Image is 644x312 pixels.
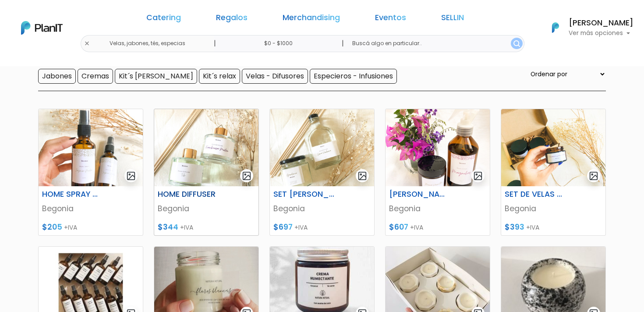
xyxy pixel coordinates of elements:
[154,109,258,186] img: thumb_CA12435B-C373-49FE-89F3-CD9C6BEED492.JPG
[38,69,76,84] input: Jabones
[546,18,565,37] img: PlanIt Logo
[158,203,255,214] p: Begonia
[513,40,520,47] img: search_button-432b6d5273f82d61273b3651a40e1bd1b912527efae98b1b7a1b2c0702e16a8d.svg
[283,14,340,25] a: Merchandising
[389,222,408,232] span: $607
[389,203,486,214] p: Begonia
[64,223,77,232] span: +IVA
[269,109,375,236] a: gallery-light SET [PERSON_NAME] + DIFFUSER Begonia $697 +IVA
[45,8,126,25] div: ¿Necesitás ayuda?
[214,38,216,49] p: |
[42,203,139,214] p: Begonia
[216,14,248,25] a: Regalos
[505,222,524,232] span: $393
[242,171,252,181] img: gallery-light
[357,171,368,181] img: gallery-light
[375,14,406,25] a: Eventos
[84,41,90,46] img: close-6986928ebcb1d6c9903e3b54e860dbc4d054630f23adef3a32610726dff6a82b.svg
[526,223,539,232] span: +IVA
[273,203,371,214] p: Begonia
[180,223,193,232] span: +IVA
[199,69,240,84] input: Kit´s relax
[78,69,113,84] input: Cremas
[569,19,633,27] h6: [PERSON_NAME]
[146,14,181,25] a: Catering
[273,222,293,232] span: $697
[441,14,464,25] a: SELLIN
[38,109,143,236] a: gallery-light HOME SPRAY MINI Begonia $205 +IVA
[501,109,606,236] a: gallery-light SET DE VELAS 3 DESEOS Begonia $393 +IVA
[310,69,397,84] input: Especieros - Infusiones
[345,35,524,52] input: Buscá algo en particular..
[21,21,63,35] img: PlanIt Logo
[342,38,344,49] p: |
[39,109,143,186] img: thumb_IMG-3784.JPG
[386,109,490,186] img: thumb_IMG-0507.JPG
[501,109,605,186] img: thumb_IMG-3409-jpg.JPG
[499,190,571,199] h6: SET DE VELAS 3 DESEOS
[42,222,62,232] span: $205
[541,16,633,39] button: PlanIt Logo [PERSON_NAME] Ver más opciones
[589,171,599,181] img: gallery-light
[473,171,483,181] img: gallery-light
[294,223,308,232] span: +IVA
[270,109,374,186] img: thumb_IMG-1290.JPG
[268,190,340,199] h6: SET [PERSON_NAME] + DIFFUSER
[158,222,178,232] span: $344
[410,223,423,232] span: +IVA
[384,190,456,199] h6: [PERSON_NAME] + HOME SPRAY
[385,109,490,236] a: gallery-light [PERSON_NAME] + HOME SPRAY Begonia $607 +IVA
[154,109,259,236] a: gallery-light HOME DIFFUSER Begonia $344 +IVA
[126,171,136,181] img: gallery-light
[505,203,602,214] p: Begonia
[37,190,109,199] h6: HOME SPRAY MINI
[242,69,308,84] input: Velas - Difusores
[569,30,633,36] p: Ver más opciones
[115,69,197,84] input: Kit´s [PERSON_NAME]
[152,190,224,199] h6: HOME DIFFUSER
